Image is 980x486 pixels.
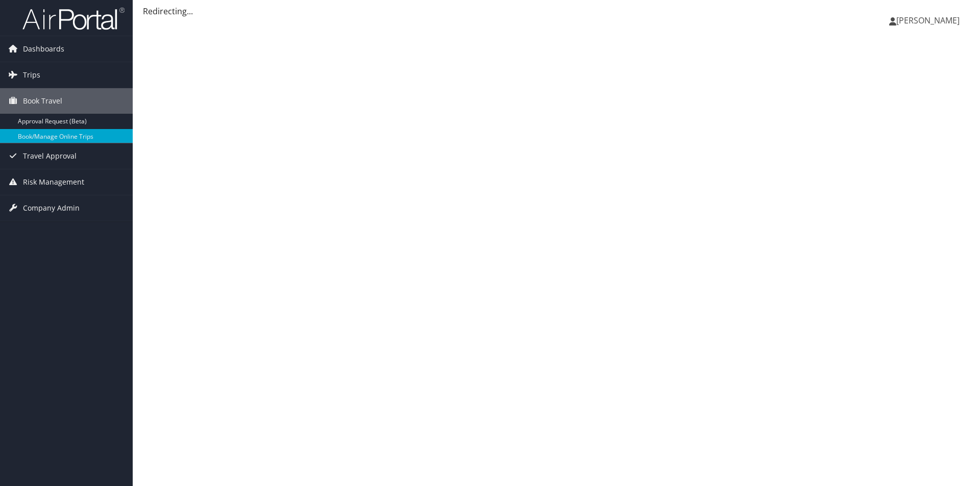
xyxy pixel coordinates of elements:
[23,36,64,62] span: Dashboards
[22,7,125,31] img: airportal-logo.png
[23,62,40,88] span: Trips
[23,143,77,169] span: Travel Approval
[23,88,62,114] span: Book Travel
[23,169,84,195] span: Risk Management
[896,15,960,26] span: [PERSON_NAME]
[889,5,970,36] a: [PERSON_NAME]
[143,5,970,17] div: Redirecting...
[23,195,80,221] span: Company Admin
